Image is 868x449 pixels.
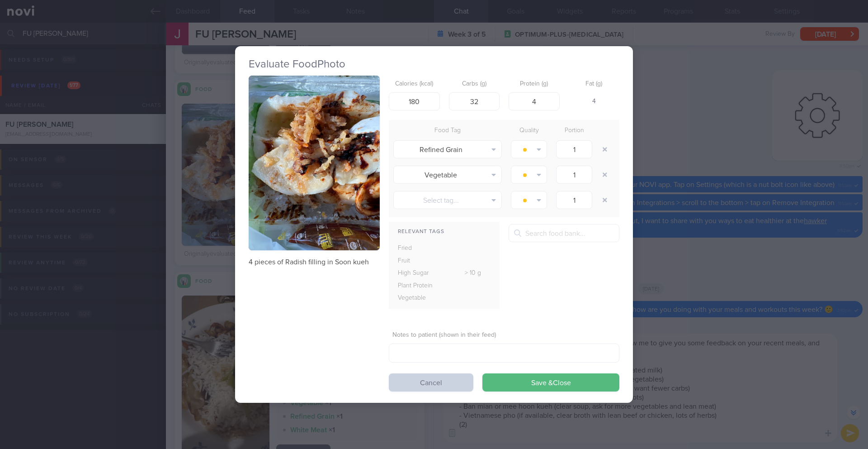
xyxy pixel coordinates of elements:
button: Save &Close [482,373,619,392]
input: 1.0 [556,140,592,158]
input: 33 [449,92,500,110]
button: Cancel [389,373,473,392]
input: Search food bank... [509,224,619,242]
h2: Evaluate Food Photo [249,57,619,71]
div: Vegetable [389,292,447,305]
label: Carbs (g) [453,80,496,88]
input: 250 [389,92,440,110]
label: Notes to patient (shown in their feed) [392,331,616,339]
div: > 10 g [447,267,500,280]
div: Plant Protein [389,280,447,292]
div: 4 [569,92,620,111]
div: High Sugar [389,267,447,280]
div: Fruit [389,255,447,267]
button: Refined Grain [393,140,502,158]
div: Food Tag [389,124,506,137]
div: Portion [552,124,597,137]
div: Fried [389,242,447,255]
button: Vegetable [393,166,502,184]
div: Quality [506,124,552,137]
input: 1.0 [556,166,592,184]
button: Select tag... [393,191,502,209]
label: Calories (kcal) [392,80,436,88]
img: 4 pieces of Radish filling in Soon kueh [249,76,380,251]
input: 1.0 [556,191,592,209]
input: 9 [509,92,560,110]
label: Fat (g) [572,80,616,88]
label: Protein (g) [512,80,556,88]
div: Relevant Tags [389,226,500,238]
p: 4 pieces of Radish filling in Soon kueh [249,258,380,267]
